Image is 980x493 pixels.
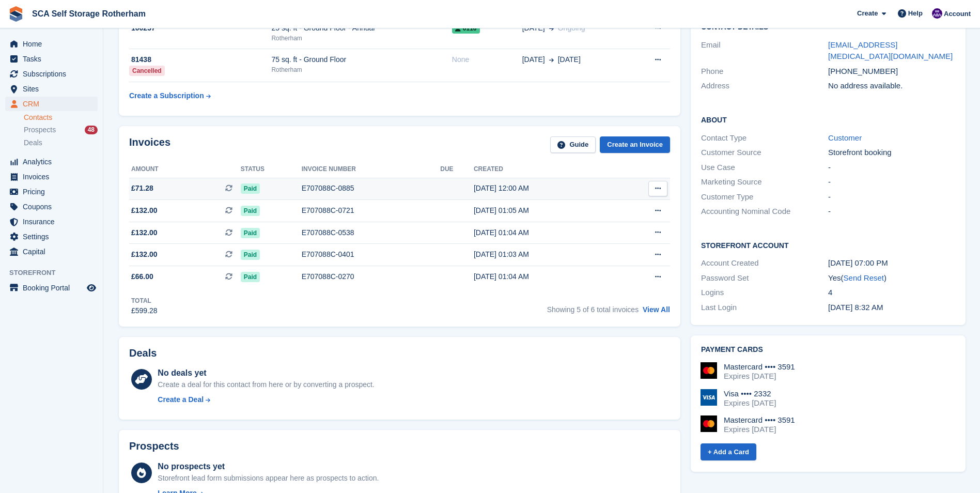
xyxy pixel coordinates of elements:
[558,24,585,32] span: Ongoing
[701,39,828,63] div: Email
[129,86,211,105] a: Create a Subscription
[828,191,955,203] div: -
[302,161,441,178] th: Invoice number
[302,205,441,216] div: E707088C-0721
[5,170,98,184] a: menu
[5,199,98,214] a: menu
[23,82,85,96] span: Sites
[474,183,615,194] div: [DATE] 12:00 AM
[643,305,670,314] a: View All
[5,281,98,295] a: menu
[158,394,374,405] a: Create a Deal
[701,114,955,125] h2: About
[24,113,98,122] a: Contacts
[131,305,158,316] div: £599.28
[701,287,828,299] div: Logins
[828,287,955,299] div: 4
[701,415,717,432] img: Mastercard Logo
[828,147,955,159] div: Storefront booking
[23,170,85,184] span: Invoices
[24,125,56,135] span: Prospects
[241,250,260,260] span: Paid
[131,296,158,305] div: Total
[522,23,545,34] span: [DATE]
[452,54,522,65] div: None
[701,66,828,78] div: Phone
[5,97,98,111] a: menu
[23,155,85,169] span: Analytics
[23,281,85,295] span: Booking Portal
[129,161,241,178] th: Amount
[547,305,639,314] span: Showing 5 of 6 total invoices
[129,136,170,153] h2: Invoices
[23,52,85,66] span: Tasks
[241,183,260,194] span: Paid
[5,214,98,229] a: menu
[440,161,474,178] th: Due
[474,205,615,216] div: [DATE] 01:05 AM
[701,362,717,379] img: Mastercard Logo
[271,54,452,65] div: 75 sq. ft - Ground Floor
[701,389,717,406] img: Visa Logo
[5,155,98,169] a: menu
[24,138,42,148] span: Deals
[5,52,98,66] a: menu
[5,82,98,96] a: menu
[5,229,98,244] a: menu
[474,271,615,282] div: [DATE] 01:04 AM
[828,162,955,174] div: -
[241,206,260,216] span: Paid
[474,161,615,178] th: Created
[129,23,271,34] div: 100237
[23,199,85,214] span: Coupons
[129,66,165,76] div: Cancelled
[701,162,828,174] div: Use Case
[5,67,98,81] a: menu
[129,440,179,452] h2: Prospects
[85,126,98,134] div: 48
[932,8,942,19] img: Kelly Neesham
[701,80,828,92] div: Address
[828,257,955,269] div: [DATE] 07:00 PM
[271,34,452,43] div: Rotherham
[701,346,955,354] h2: Payment cards
[828,133,862,142] a: Customer
[23,67,85,81] span: Subscriptions
[131,227,158,238] span: £132.00
[302,183,441,194] div: E707088C-0885
[85,282,98,294] a: Preview store
[241,272,260,282] span: Paid
[131,271,153,282] span: £66.00
[701,240,955,250] h2: Storefront Account
[844,273,884,282] a: Send Reset
[828,176,955,188] div: -
[302,227,441,238] div: E707088C-0538
[24,125,98,135] a: Prospects 48
[302,249,441,260] div: E707088C-0401
[701,206,828,218] div: Accounting Nominal Code
[701,176,828,188] div: Marketing Source
[452,23,480,34] span: 0116
[944,9,971,19] span: Account
[558,54,581,65] span: [DATE]
[550,136,596,153] a: Guide
[131,183,153,194] span: £71.28
[131,249,158,260] span: £132.00
[600,136,670,153] a: Create an Invoice
[129,347,157,359] h2: Deals
[522,54,545,65] span: [DATE]
[129,54,271,65] div: 81438
[474,227,615,238] div: [DATE] 01:04 AM
[5,184,98,199] a: menu
[828,80,955,92] div: No address available.
[701,132,828,144] div: Contact Type
[9,268,103,278] span: Storefront
[724,389,776,398] div: Visa •••• 2332
[701,147,828,159] div: Customer Source
[302,271,441,282] div: E707088C-0270
[701,257,828,269] div: Account Created
[271,23,452,34] div: 25 sq. ft - Ground Floor - Annual
[23,184,85,199] span: Pricing
[23,229,85,244] span: Settings
[701,443,756,460] a: + Add a Card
